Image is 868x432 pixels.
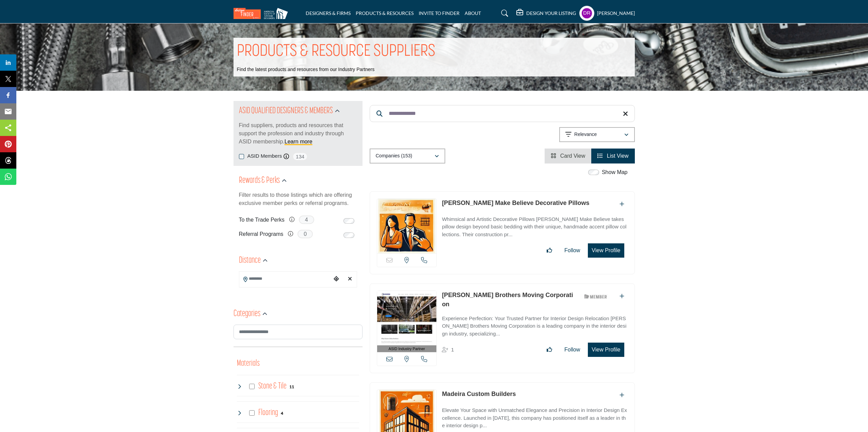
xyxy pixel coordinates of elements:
[299,215,314,224] span: 4
[442,215,627,239] p: Whimsical and Artistic Decorative Pillows [PERSON_NAME] Make Believe takes pillow design beyond b...
[298,230,313,238] span: 0
[345,272,355,287] div: Clear search location
[516,9,576,17] div: DESIGN YOUR LISTING
[343,218,354,224] input: Switch to To the Trade Perks
[234,325,363,339] input: Search Category
[620,293,624,299] a: Add To List
[377,291,437,352] a: ASID Industry Partner
[526,10,576,16] h5: DESIGN YOUR LISTING
[560,153,585,159] span: Card View
[289,383,294,390] div: 11 Results For Stone & Tile
[281,411,283,416] b: 4
[258,380,287,392] h4: Stone & Tile: Natural stone slabs, tiles and mosaics with unique veining and coloring.
[588,343,624,357] button: View Profile
[249,410,255,416] input: Select Flooring checkbox
[620,392,624,398] a: Add To List
[620,201,624,207] a: Add To List
[377,199,437,253] img: Onley Make Believe Decorative Pillows
[545,149,591,163] li: Card View
[591,149,634,163] li: List View
[465,10,481,16] a: ABOUT
[234,8,291,19] img: Site Logo
[388,346,425,352] span: ASID Industry Partner
[542,343,557,357] button: Like listing
[588,243,624,258] button: View Profile
[331,272,341,287] div: Choose your current location
[442,198,589,208] p: Onley Make Believe Decorative Pillows
[442,402,627,430] a: Elevate Your Space with Unmatched Elegance and Precision in Interior Design Excellence. Launched ...
[442,315,627,338] p: Experience Perfection: Your Trusted Partner for Interior Design Relocation [PERSON_NAME] Brothers...
[237,41,435,62] h1: PRODUCTS & RESOURCE SUPPLIERS
[442,391,516,397] a: Madeira Custom Builders
[289,384,294,389] b: 11
[551,153,585,159] a: View Card
[442,292,573,308] a: [PERSON_NAME] Brothers Moving Corporation
[239,105,333,117] h2: ASID QUALIFIED DESIGNERS & MEMBERS
[580,292,611,301] img: ASID Members Badge Icon
[560,343,584,357] button: Follow
[239,154,244,159] input: ASID Members checkbox
[370,105,635,122] input: Search Keyword
[370,149,445,163] button: Companies (153)
[247,152,282,160] label: ASID Members
[343,232,354,238] input: Switch to Referral Programs
[258,407,278,419] h4: Flooring: Flooring
[442,200,589,206] a: [PERSON_NAME] Make Believe Decorative Pillows
[239,255,261,267] h2: Distance
[442,346,454,354] div: Followers
[239,214,285,226] label: To the Trade Perks
[495,8,513,19] a: Search
[249,384,255,389] input: Select Stone & Tile checkbox
[442,291,574,309] p: Collins Brothers Moving Corporation
[559,127,635,142] button: Relevance
[542,244,557,257] button: Like listing
[376,153,412,159] p: Companies (153)
[239,191,357,207] p: Filter results to those listings which are offering exclusive member perks or referral programs.
[285,139,312,144] a: Learn more
[377,291,437,345] img: Collins Brothers Moving Corporation
[239,228,284,240] label: Referral Programs
[574,131,597,138] p: Relevance
[602,168,628,176] label: Show Map
[239,175,280,187] h2: Rewards & Perks
[419,10,460,16] a: INVITE TO FINDER
[306,10,351,16] a: DESIGNERS & FIRMS
[451,347,454,352] span: 1
[442,211,627,239] a: Whimsical and Artistic Decorative Pillows [PERSON_NAME] Make Believe takes pillow design beyond b...
[234,308,260,320] h2: Categories
[239,272,331,285] input: Search Location
[597,10,635,17] h5: [PERSON_NAME]
[597,153,628,159] a: View List
[442,407,627,430] p: Elevate Your Space with Unmatched Elegance and Precision in Interior Design Excellence. Launched ...
[442,311,627,338] a: Experience Perfection: Your Trusted Partner for Interior Design Relocation [PERSON_NAME] Brothers...
[607,153,629,159] span: List View
[560,244,584,257] button: Follow
[239,121,357,146] p: Find suppliers, products and resources that support the profession and industry through ASID memb...
[237,357,260,370] button: Materials
[356,10,414,16] a: PRODUCTS & RESOURCES
[579,6,594,21] button: Show hide supplier dropdown
[281,410,283,416] div: 4 Results For Flooring
[442,390,516,399] p: Madeira Custom Builders
[292,152,308,161] span: 134
[237,66,375,73] p: Find the latest products and resources from our Industry Partners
